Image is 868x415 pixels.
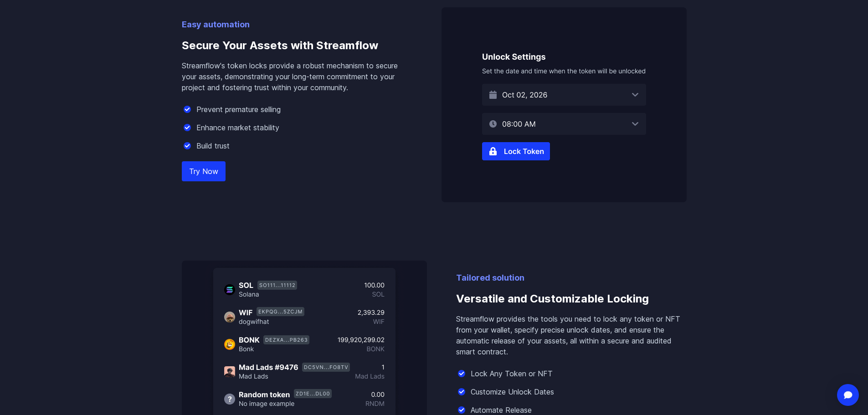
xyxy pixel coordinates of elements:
[196,122,279,133] p: Enhance market stability
[837,384,859,406] div: Open Intercom Messenger
[456,284,687,313] h3: Versatile and Customizable Locking
[442,7,687,202] img: Secure Your Assets with Streamflow
[182,18,412,31] p: Easy automation
[456,272,687,284] p: Tailored solution
[196,104,281,115] p: Prevent premature selling
[471,368,553,379] p: Lock Any Token or NFT
[456,313,687,357] p: Streamflow provides the tools you need to lock any token or NFT from your wallet, specify precise...
[182,60,412,93] p: Streamflow's token locks provide a robust mechanism to secure your assets, demonstrating your lon...
[182,31,412,60] h3: Secure Your Assets with Streamflow
[196,140,230,151] p: Build trust
[471,386,554,397] p: Customize Unlock Dates
[182,161,226,181] a: Try Now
